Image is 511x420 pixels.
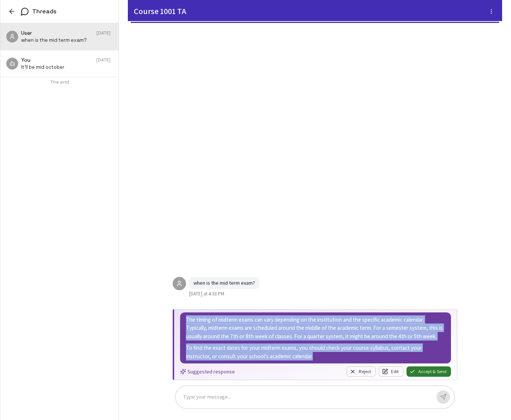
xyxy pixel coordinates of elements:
p: Suggested response [188,368,235,375]
span: [DATE] at 4:33 PM [189,291,224,297]
p: when is the mid term exam? [193,279,255,287]
span: [DATE] [96,29,110,37]
span: Reject [359,367,371,376]
span: [DATE] [96,56,110,64]
span: Accept & Send [418,367,447,376]
p: It'll be mid october [21,64,110,71]
button: Reject [346,366,376,377]
button: Edit [379,366,404,377]
p: The timing of midterm exams can vary depending on the institution and the specific academic calen... [186,315,445,341]
span: Edit [391,367,399,376]
svg: Suggested response [180,369,186,375]
p: To find the exact dates for your midterm exams, you should check your course syllabus, contact yo... [186,343,445,360]
button: Accept & Send [407,366,451,377]
p: when is the mid term exam? [21,37,110,44]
